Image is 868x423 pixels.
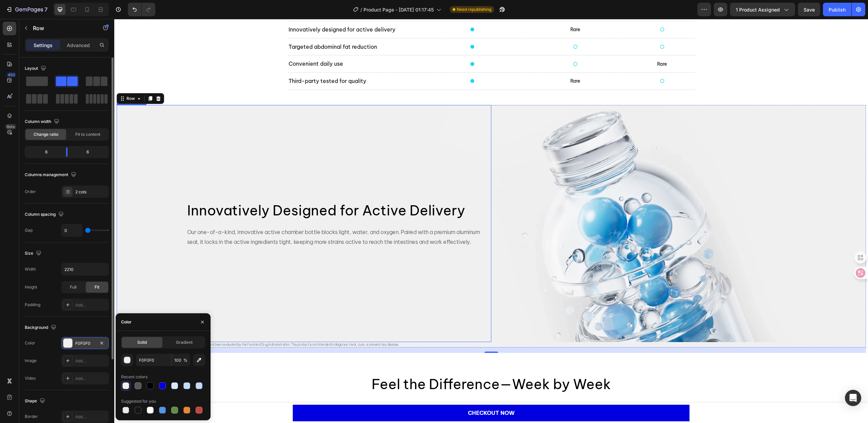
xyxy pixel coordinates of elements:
p: 7 [44,5,47,14]
div: Add... [75,414,107,420]
div: Height [25,284,37,290]
div: Video [25,375,36,381]
img: Probiotic formula with B. lactis B420 and HN019 supporting women’s gut microbiome balance and wei... [377,86,752,323]
div: 2 cols [75,189,107,195]
span: Solid [137,339,147,345]
div: Shape [25,397,46,406]
div: Publish [829,6,846,13]
div: Background [25,323,58,332]
div: Color [121,319,132,325]
div: Rich Text Editor. Editing area: main [72,208,372,229]
span: % [183,357,188,363]
input: Auto [62,224,82,236]
div: 6 [73,147,107,157]
iframe: Design area [114,19,868,423]
button: Publish [823,3,851,16]
div: Undo/Redo [128,3,155,16]
h2: Feel the Difference—Week by Week [2,356,752,375]
span: Product Page - [DATE] 01:17:45 [363,6,434,13]
p: Advanced [67,42,90,49]
span: Rare [543,42,553,48]
div: Suggested for you [121,398,156,404]
span: Gradient [176,339,193,345]
div: Background Image [2,86,377,323]
div: Gap [25,227,33,233]
div: Size [25,249,43,258]
p: Settings [34,42,53,49]
span: *his statement has not been evaluated by the Food and Drug Administration. This product is not in... [67,323,285,328]
div: Recent colors [121,374,147,380]
span: 1 product assigned [736,6,780,13]
div: F0F0F0 [75,340,95,346]
p: Our one-of-a-kind, innovative active chamber bottle blocks light, water, and oxygen. Paired with ... [73,208,371,228]
div: Beta [5,124,16,129]
span: Need republishing [457,6,491,13]
div: Add... [75,358,107,364]
span: Fit [95,284,99,290]
div: CHECKOUT NOW [354,390,400,398]
div: 6 [26,147,61,157]
p: Row [33,24,91,32]
span: Innovatively Designed for Active Delivery [73,183,351,200]
button: Save [798,3,820,16]
div: 450 [6,72,16,78]
div: Open Intercom Messenger [845,390,861,406]
input: Auto [62,263,108,275]
span: Third-party tested for quality [174,59,252,65]
div: Padding [25,302,40,308]
span: Targeted abdominal fat reduction [174,24,263,31]
div: Width [25,266,36,272]
span: Save [804,7,815,13]
div: Order [25,189,36,195]
div: Layout [25,64,47,73]
span: Convenient daily use [174,41,229,48]
span: Change ratio [34,131,58,138]
button: 1 product assigned [730,3,795,16]
div: Color [25,340,35,346]
span: Rare [456,59,466,65]
input: Eg: FFFFFF [136,354,171,366]
div: Columns management [25,170,78,179]
span: Full [70,284,77,290]
div: Border [25,414,38,420]
div: Row [11,77,22,83]
span: Fit to content [75,131,100,138]
span: / [360,6,362,13]
div: Column width [25,117,61,126]
div: Image [25,358,37,364]
div: Add... [75,302,107,308]
button: 7 [3,3,51,16]
button: CHECKOUT NOW [179,386,575,402]
div: Add... [75,376,107,382]
div: Column spacing [25,210,65,219]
